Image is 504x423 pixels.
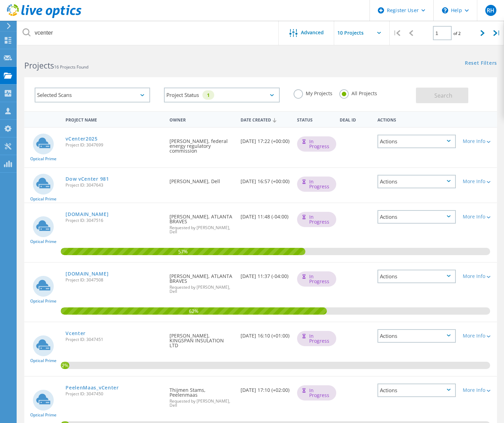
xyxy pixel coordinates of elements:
[66,331,86,336] a: Vcenter
[465,61,497,66] a: Reset Filters
[61,362,69,368] span: 2%
[463,179,494,184] div: More Info
[237,322,294,345] div: [DATE] 16:10 (+01:00)
[237,168,294,191] div: [DATE] 16:57 (+00:00)
[166,377,237,414] div: Thijmen Stams, Peelenmaas
[374,113,459,126] div: Actions
[377,270,456,283] div: Actions
[17,21,279,45] input: Search projects by name, owner, ID, company, etc
[297,177,336,192] div: In Progress
[416,88,468,103] button: Search
[297,136,336,152] div: In Progress
[61,307,327,314] span: 62%
[30,240,57,244] span: Optical Prime
[30,359,57,363] span: Optical Prime
[66,337,163,342] span: Project ID: 3047451
[66,271,108,276] a: [DOMAIN_NAME]
[237,377,294,399] div: [DATE] 17:10 (+02:00)
[66,385,119,390] a: PeelenMaas_vCenter
[377,384,456,397] div: Actions
[297,271,336,287] div: In Progress
[301,30,324,35] span: Advanced
[297,331,336,346] div: In Progress
[35,88,150,102] div: Selected Scans
[166,203,237,241] div: [PERSON_NAME], ATLANTA BRAVES
[463,274,494,279] div: More Info
[66,143,163,147] span: Project ID: 3047699
[66,212,108,217] a: [DOMAIN_NAME]
[294,89,332,96] label: My Projects
[453,30,461,36] span: of 2
[434,92,452,99] span: Search
[66,183,163,187] span: Project ID: 3047643
[66,392,163,396] span: Project ID: 3047450
[297,385,336,400] div: In Progress
[339,89,377,96] label: All Projects
[170,399,234,407] span: Requested by [PERSON_NAME], Dell
[487,8,494,13] span: RH
[463,139,494,144] div: More Info
[164,88,279,102] div: Project Status
[166,168,237,191] div: [PERSON_NAME], Dell
[442,7,448,13] svg: \n
[166,263,237,300] div: [PERSON_NAME], ATLANTA BRAVES
[463,388,494,393] div: More Info
[30,299,57,303] span: Optical Prime
[30,197,57,201] span: Optical Prime
[30,413,57,417] span: Optical Prime
[490,21,504,45] div: |
[202,90,214,100] div: 1
[170,226,234,234] span: Requested by [PERSON_NAME], Dell
[237,263,294,286] div: [DATE] 11:37 (-04:00)
[377,135,456,148] div: Actions
[54,64,88,70] span: 16 Projects Found
[390,21,404,45] div: |
[166,113,237,126] div: Owner
[336,113,374,126] div: Deal Id
[463,214,494,219] div: More Info
[30,157,57,161] span: Optical Prime
[24,60,54,71] b: Projects
[61,248,305,254] span: 57%
[66,177,109,181] a: Dow vCenter 981
[294,113,336,126] div: Status
[237,128,294,151] div: [DATE] 17:22 (+00:00)
[297,212,336,227] div: In Progress
[377,175,456,188] div: Actions
[7,15,81,19] a: Live Optics Dashboard
[166,128,237,160] div: [PERSON_NAME], federal energy regulatory commission
[66,218,163,223] span: Project ID: 3047516
[237,113,294,126] div: Date Created
[166,322,237,355] div: [PERSON_NAME], KINGSPAN INSULATION LTD
[377,210,456,224] div: Actions
[237,203,294,226] div: [DATE] 11:48 (-04:00)
[377,329,456,343] div: Actions
[170,285,234,294] span: Requested by [PERSON_NAME], Dell
[66,136,98,141] a: vCenter2025
[463,333,494,338] div: More Info
[66,278,163,282] span: Project ID: 3047508
[62,113,166,126] div: Project Name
